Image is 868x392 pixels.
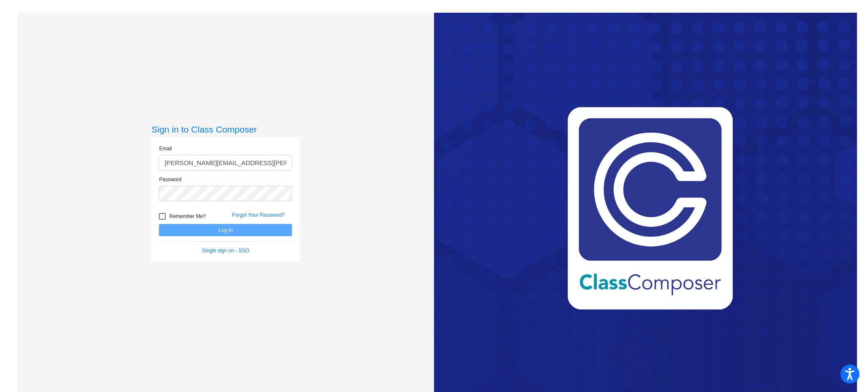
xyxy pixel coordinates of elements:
a: Forgot Your Password? [232,212,285,218]
h3: Sign in to Class Composer [151,124,300,135]
span: Remember Me? [169,211,206,221]
label: Email [159,145,172,152]
button: Log In [159,224,292,236]
a: Single sign on - SSO [202,248,249,254]
label: Password [159,176,181,183]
